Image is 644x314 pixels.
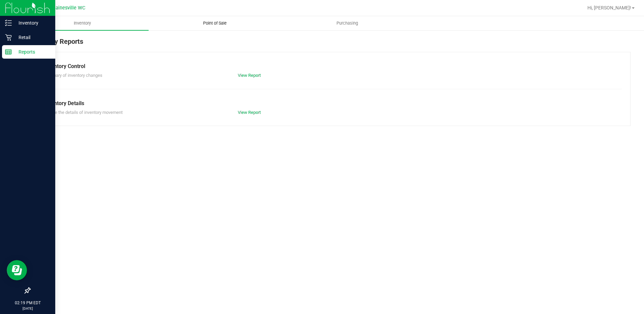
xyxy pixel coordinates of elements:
[12,48,52,56] p: Reports
[5,20,12,26] inline-svg: Inventory
[52,5,85,11] span: Gainesville WC
[5,49,12,55] inline-svg: Reports
[12,33,52,41] p: Retail
[16,16,149,30] a: Inventory
[43,62,617,70] div: Inventory Control
[43,110,123,115] span: Explore the details of inventory movement
[7,260,27,280] iframe: Resource center
[43,99,617,107] div: Inventory Details
[5,34,12,41] inline-svg: Retail
[238,73,261,78] a: View Report
[327,20,367,26] span: Purchasing
[43,73,102,78] span: Summary of inventory changes
[587,5,631,10] span: Hi, [PERSON_NAME]!
[3,306,52,311] p: [DATE]
[30,36,631,52] div: Inventory Reports
[149,16,281,30] a: Point of Sale
[65,20,100,26] span: Inventory
[238,110,261,115] a: View Report
[12,19,52,27] p: Inventory
[194,20,236,26] span: Point of Sale
[3,300,52,306] p: 02:19 PM EDT
[281,16,414,30] a: Purchasing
